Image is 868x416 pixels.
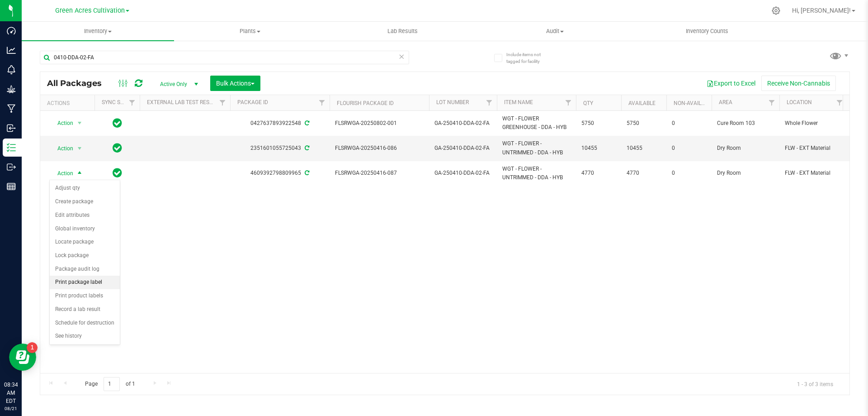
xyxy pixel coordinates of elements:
div: 0427637893922548 [229,119,331,128]
span: In Sync [113,142,122,154]
span: Bulk Actions [216,80,255,87]
inline-svg: Analytics [7,46,16,55]
a: Package ID [237,99,268,105]
a: Flourish Package ID [337,100,394,106]
a: Location [787,99,812,105]
inline-svg: Reports [7,182,16,191]
span: 10455 [627,144,661,153]
div: 4609392798809965 [229,169,331,177]
li: Edit attributes [50,209,120,222]
span: Action [49,117,74,129]
a: Plants [174,22,326,41]
span: 0 [672,169,706,177]
a: Lot Number [436,99,469,105]
button: Bulk Actions [210,76,260,91]
li: Create package [50,195,120,209]
div: 2351601055725043 [229,144,331,153]
span: Audit [479,27,631,35]
inline-svg: Monitoring [7,65,16,74]
span: In Sync [113,117,122,129]
span: select [74,117,85,129]
a: Filter [561,95,576,110]
inline-svg: Manufacturing [7,104,16,113]
span: GA-250410-DDA-02-FA [434,144,491,153]
span: WGT - FLOWER - UNTRIMMED - DDA - HYB [502,165,571,182]
span: WGT - FLOWER GREENHOUSE - DDA - HYB [502,115,571,132]
a: Filter [482,95,497,110]
span: Sync from Compliance System [303,120,309,126]
iframe: Resource center [9,344,36,371]
inline-svg: Inbound [7,124,16,133]
span: 5750 [581,119,616,128]
li: Print package label [50,276,120,289]
span: In Sync [113,167,122,179]
a: Item Name [504,99,533,105]
span: select [74,142,85,155]
span: Dry Room [717,169,774,177]
a: Audit [479,22,631,41]
a: External Lab Test Result [147,99,218,105]
a: Lab Results [326,22,479,41]
input: Search Package ID, Item Name, SKU, Lot or Part Number... [40,51,409,64]
a: Sync Status [102,99,137,105]
span: WGT - FLOWER - UNTRIMMED - DDA - HYB [502,139,571,157]
span: Whole Flower [785,119,842,128]
inline-svg: Grow [7,85,16,94]
li: Adjust qty [50,182,120,195]
span: select [74,167,85,180]
span: Sync from Compliance System [303,170,309,176]
p: 08/21 [4,405,18,412]
span: Clear [398,51,405,62]
iframe: Resource center unread badge [27,342,38,353]
a: Non-Available [674,100,714,106]
span: All Packages [47,78,111,88]
span: 1 - 3 of 3 items [790,377,840,391]
span: FLW - EXT Material [785,169,842,177]
button: Receive Non-Cannabis [761,76,836,91]
span: Plants [175,27,326,35]
span: 5750 [627,119,661,128]
li: Print product labels [50,289,120,303]
span: GA-250410-DDA-02-FA [434,119,491,128]
span: Inventory Counts [674,27,741,35]
input: 1 [104,377,120,391]
span: Dry Room [717,144,774,153]
span: FLSRWGA-20250802-001 [335,119,424,128]
inline-svg: Outbound [7,163,16,172]
span: Cure Room 103 [717,119,774,128]
button: Export to Excel [701,76,761,91]
li: See history [50,330,120,343]
span: GA-250410-DDA-02-FA [434,169,491,177]
div: Manage settings [770,6,782,15]
a: Filter [215,95,230,110]
a: Filter [832,95,847,110]
a: Area [719,99,732,105]
span: FLSRWGA-20250416-086 [335,144,424,153]
span: 4770 [581,169,616,177]
li: Locate package [50,235,120,249]
span: Green Acres Cultivation [55,7,125,14]
a: Qty [583,100,593,106]
a: Filter [764,95,779,110]
li: Package audit log [50,263,120,276]
span: Inventory [22,27,174,35]
span: 0 [672,144,706,153]
span: FLSRWGA-20250416-087 [335,169,424,177]
a: Available [628,100,656,106]
a: Inventory Counts [631,22,783,41]
span: Action [49,142,74,155]
span: Lab Results [375,27,430,35]
span: Include items not tagged for facility [506,51,552,65]
li: Record a lab result [50,303,120,316]
div: Actions [47,100,91,106]
a: Filter [125,95,140,110]
a: Inventory [22,22,174,41]
p: 08:34 AM EDT [4,381,18,405]
span: Sync from Compliance System [303,145,309,151]
span: Hi, [PERSON_NAME]! [792,7,851,14]
a: Filter [315,95,330,110]
inline-svg: Dashboard [7,26,16,35]
span: 0 [672,119,706,128]
span: Action [49,167,74,180]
